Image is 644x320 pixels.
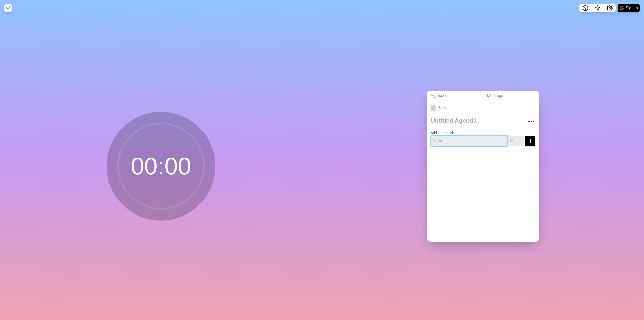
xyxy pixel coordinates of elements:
[579,4,591,12] button: Help
[618,4,640,12] button: Sign in
[427,101,539,115] a: Back
[431,136,507,146] input: Name
[431,131,456,135] label: Add time blocks
[526,116,536,126] button: More
[4,4,12,12] img: timeblocks logo
[591,4,603,12] button: What’s new
[508,136,524,146] input: Mins
[603,4,616,12] button: Settings
[427,91,483,101] a: Agendas
[620,6,624,10] img: google logo
[483,91,539,101] a: Meetings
